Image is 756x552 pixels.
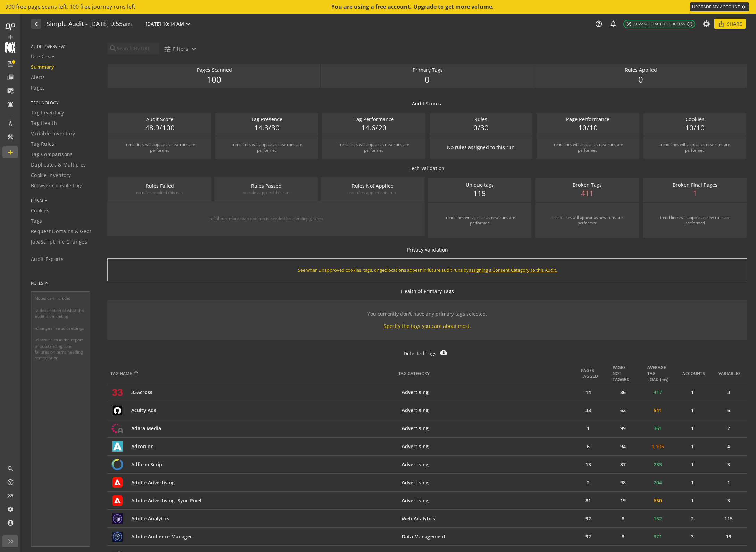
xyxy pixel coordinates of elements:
[128,496,205,505] span: Adobe Advertising: Sync Pixel
[682,371,705,376] div: ACCOUNTS
[688,460,697,468] span: 1
[331,3,495,11] div: You are using a free account. Upgrade to get more volume.
[7,465,14,472] mat-icon: search
[207,74,221,85] span: 100
[128,515,173,523] span: Adobe Analytics
[650,478,665,486] span: 204
[401,288,454,295] p: Health of Primary Tags
[721,515,736,523] span: 115
[440,349,448,356] mat-icon: cloud_download_filled
[688,388,697,396] span: 1
[110,385,124,399] img: tag
[685,123,705,133] span: 10/10
[7,120,14,127] mat-icon: architecture
[724,496,733,504] span: 3
[7,34,14,41] mat-icon: add
[219,116,315,123] div: Tag Presence
[144,19,194,28] button: [DATE] 10:14 AM
[7,87,14,94] mat-icon: mark_email_read
[398,460,432,468] span: Advertising
[128,442,157,451] span: Adconion
[398,533,449,541] span: Data Management
[31,151,73,158] span: Tag Comparisons
[243,189,289,195] span: no rules applied this run
[688,533,697,541] span: 3
[7,149,14,156] mat-icon: add
[407,246,448,253] span: Privacy Validation
[409,165,445,172] span: Tech Validation
[617,424,629,432] span: 99
[718,20,725,27] mat-icon: ios_share
[31,100,99,106] span: TECHNOLOGY
[118,182,201,189] div: Rules Failed
[469,267,557,273] span: assigning a Consent Category to this Audit.
[581,188,593,199] span: 411
[688,515,697,523] span: 2
[688,442,697,450] span: 1
[31,141,55,147] span: Tag Rules
[146,20,184,27] span: [DATE] 10:14 AM
[626,21,632,27] mat-icon: shuffle
[626,21,685,27] span: Advanced Audit - Success
[617,460,629,468] span: 87
[7,492,14,499] mat-icon: multiline_chart
[128,460,168,469] span: Adform Script
[609,20,616,27] mat-icon: notifications_none
[110,371,132,376] div: TAG NAME
[190,45,198,53] mat-icon: expand_more
[115,142,204,153] div: trend lines will appear as new runs are performed
[298,266,557,273] span: See when unapproved cookies, tags, or geolocations appear in future audit runs by
[404,350,437,357] p: Detected Tags
[110,476,124,490] img: tag
[225,182,308,189] div: Rules Passed
[543,142,632,153] div: trend lines will appear as new runs are performed
[110,440,124,453] img: tag
[31,228,92,235] span: Request Domains & Geos
[145,123,175,133] span: 48.9/100
[164,45,171,53] mat-icon: tune
[110,371,393,376] div: TAG NAME
[384,323,471,330] div: Specify the tags you care about most.
[613,365,636,382] div: PAGES NOT TAGGED
[687,21,693,27] mat-icon: info_outline
[717,371,748,376] div: VARIABLES
[32,20,39,28] mat-icon: navigate_before
[473,188,486,199] span: 115
[31,172,71,179] span: Cookie Inventory
[161,43,201,55] button: Filters
[184,20,192,28] mat-icon: expand_more
[118,67,310,74] div: Pages Scanned
[647,116,743,123] div: Cookies
[128,388,156,397] span: 33Across
[617,496,629,504] span: 19
[7,101,14,108] mat-icon: notifications_active
[31,84,45,91] span: Pages
[650,406,665,414] span: 541
[128,533,196,541] span: Adobe Audience Manager
[722,533,735,541] span: 19
[109,44,116,53] mat-icon: search
[361,123,387,133] span: 14.6/20
[110,422,124,435] img: tag
[433,116,529,123] div: Rules
[724,388,733,396] span: 3
[650,215,740,226] div: trend lines will appear as new runs are performed
[638,74,643,85] span: 0
[31,238,87,245] span: JavaScript File Changes
[583,478,593,486] span: 2
[7,479,14,486] mat-icon: help_outline
[582,460,595,468] span: 13
[7,519,14,526] mat-icon: account_circle
[650,460,665,468] span: 233
[7,74,14,81] mat-icon: library_books
[222,142,311,153] div: trend lines will appear as new runs are performed
[110,530,124,544] img: tag
[578,123,598,133] span: 10/10
[583,442,593,450] span: 6
[31,198,99,204] span: PRIVACY
[545,67,737,74] div: Rules Applied
[693,188,697,199] span: 1
[326,116,422,123] div: Tag Performance
[650,515,665,523] span: 152
[688,406,697,414] span: 1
